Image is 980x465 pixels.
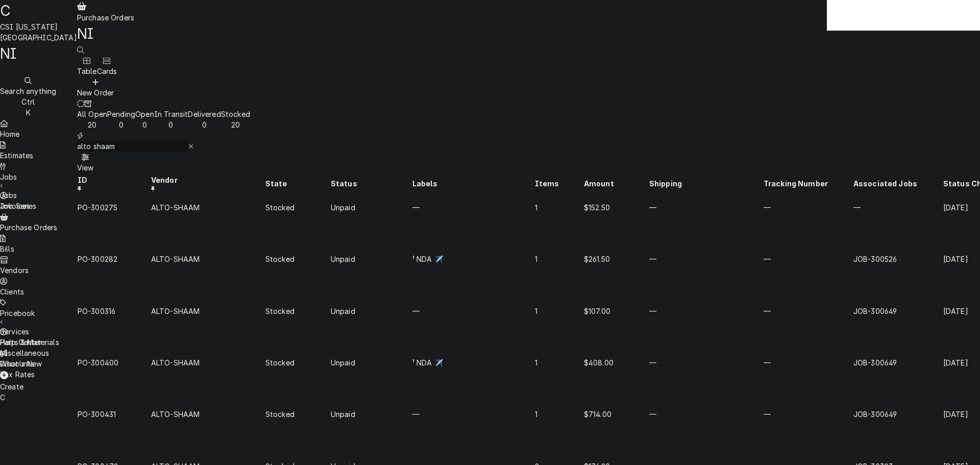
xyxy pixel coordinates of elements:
[764,409,852,420] div: —
[764,178,852,189] div: Tracking Number
[77,44,84,55] button: Open search
[107,109,135,119] div: Pending
[535,306,583,316] div: 1
[649,178,763,189] div: Shipping
[265,178,330,189] div: State
[77,88,114,97] span: New Order
[331,357,411,368] div: Unpaid
[21,97,35,106] span: Ctrl
[265,202,330,213] div: Stocked
[78,254,150,264] div: PO-300282
[78,357,150,368] div: PO-300400
[584,202,648,213] div: $152.50
[78,409,150,420] div: PO-300431
[135,119,154,130] div: 0
[331,306,411,316] div: Unpaid
[649,306,763,316] div: —
[77,13,134,22] span: Purchase Orders
[764,306,852,316] div: —
[764,357,852,368] div: —
[412,178,534,189] div: Labels
[331,178,411,189] div: Status
[77,66,97,77] div: Table
[78,175,150,193] div: ID
[151,409,264,420] div: ALTO-SHAAM
[107,119,135,130] div: 0
[265,306,330,316] div: Stocked
[412,306,534,316] div: —
[26,108,31,117] span: K
[77,152,94,173] button: View
[853,409,942,420] div: JOB-300649
[151,202,264,213] div: ALTO-SHAAM
[584,357,648,368] div: $408.00
[188,119,220,130] div: 0
[265,409,330,420] div: Stocked
[78,202,150,213] div: PO-300275
[584,254,648,264] div: $261.50
[853,202,942,213] div: —
[77,77,114,98] button: New Order
[77,141,188,152] input: Keyword search
[535,357,583,368] div: 1
[853,178,942,189] div: Associated Jobs
[151,175,264,193] div: Vendor
[535,409,583,420] div: 1
[77,119,107,130] div: 20
[584,306,648,316] div: $107.00
[265,254,330,264] div: Stocked
[584,178,648,189] div: Amount
[78,306,150,316] div: PO-300316
[853,357,942,368] div: JOB-300649
[151,306,264,316] div: ALTO-SHAAM
[584,409,648,420] div: $714.00
[151,254,264,264] div: ALTO-SHAAM
[853,254,942,264] div: JOB-300526
[412,357,534,368] div: ¹ NDA ✈️
[331,254,411,264] div: Unpaid
[97,66,117,77] div: Cards
[154,109,188,119] div: In Transit
[135,109,154,119] div: Open
[649,254,763,264] div: —
[188,141,194,152] button: Erase input
[649,357,763,368] div: —
[649,202,763,213] div: —
[853,306,942,316] div: JOB-300649
[535,202,583,213] div: 1
[764,202,852,213] div: —
[412,409,534,420] div: —
[221,119,250,130] div: 20
[412,202,534,213] div: —
[764,254,852,264] div: —
[77,163,94,172] span: View
[265,357,330,368] div: Stocked
[188,109,220,119] div: Delivered
[151,357,264,368] div: ALTO-SHAAM
[412,254,534,264] div: ¹ NDA ✈️
[331,202,411,213] div: Unpaid
[535,178,583,189] div: Items
[77,109,107,119] div: All Open
[331,409,411,420] div: Unpaid
[535,254,583,264] div: 1
[649,409,763,420] div: —
[154,119,188,130] div: 0
[221,109,250,119] div: Stocked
